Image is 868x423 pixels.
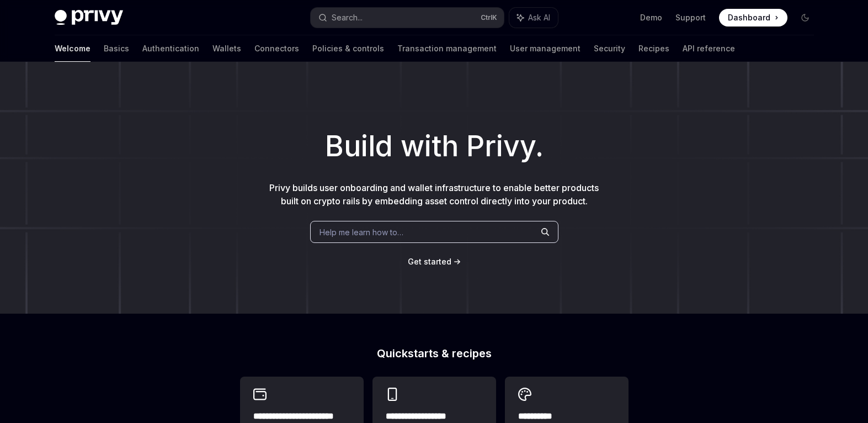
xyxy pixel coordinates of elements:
a: Support [675,12,706,23]
a: Welcome [55,35,90,62]
span: Privy builds user onboarding and wallet infrastructure to enable better products built on crypto ... [269,182,599,207]
span: Ask AI [528,12,550,23]
span: Help me learn how to… [319,226,403,238]
a: Connectors [254,35,299,62]
a: Basics [104,35,129,62]
a: Dashboard [719,9,787,27]
a: Authentication [142,35,199,62]
a: Get started [408,256,451,267]
span: Dashboard [728,12,770,23]
a: Transaction management [397,35,497,62]
a: Recipes [638,35,669,62]
span: Get started [408,257,451,266]
h2: Quickstarts & recipes [240,348,629,359]
a: Policies & controls [312,35,384,62]
button: Toggle dark mode [796,9,814,27]
a: Demo [640,12,662,23]
a: User management [510,35,581,62]
h1: Build with Privy. [18,125,850,168]
a: Security [594,35,625,62]
button: Search...CtrlK [311,8,504,28]
a: Wallets [212,35,241,62]
img: dark logo [55,10,123,25]
div: Search... [332,11,363,24]
span: Ctrl K [481,13,497,22]
button: Ask AI [509,8,558,28]
a: API reference [683,35,735,62]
